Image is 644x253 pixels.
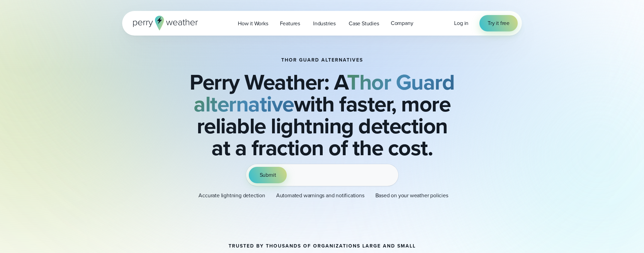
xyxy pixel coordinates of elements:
a: Try it free [479,15,518,31]
span: Case Studies [349,19,379,28]
span: How it Works [238,19,268,28]
span: Company [391,19,413,27]
p: Based on your weather policies [375,191,448,200]
p: Accurate lightning detection [198,191,265,200]
strong: Thor Guard alternative [194,66,454,120]
span: Submit [260,171,276,179]
span: Industries [313,19,336,28]
a: Log in [454,19,468,27]
button: Submit [249,167,287,183]
h2: Trusted by thousands of organizations large and small [229,243,416,249]
span: Features [280,19,300,28]
h2: Perry Weather: A with faster, more reliable lightning detection at a fraction of the cost. [156,71,488,159]
a: How it Works [232,16,274,30]
a: Case Studies [343,16,385,30]
h1: THOR GUARD ALTERNATIVES [281,57,363,63]
p: Automated warnings and notifications [276,191,364,200]
span: Try it free [488,19,510,27]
